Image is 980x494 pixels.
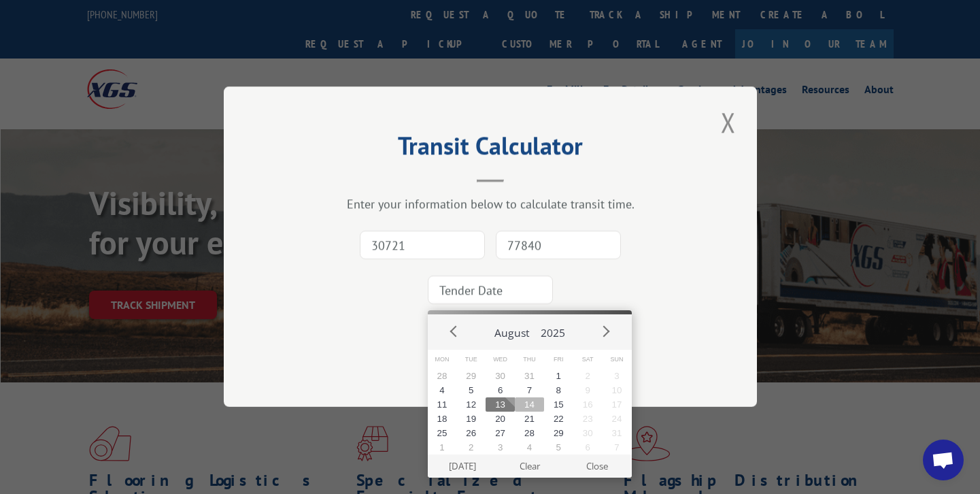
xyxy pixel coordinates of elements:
[515,412,544,426] button: 21
[496,455,563,478] button: Clear
[544,369,573,383] button: 1
[603,383,632,397] button: 10
[486,412,515,426] button: 20
[456,350,486,369] span: Tue
[717,103,740,141] button: Close modal
[603,369,632,383] button: 3
[923,440,964,480] a: Open chat
[515,397,544,412] button: 14
[428,440,457,455] button: 1
[595,320,615,341] button: Next
[544,350,573,369] span: Fri
[456,440,486,455] button: 2
[573,350,603,369] span: Sat
[486,397,515,412] button: 13
[544,397,573,412] button: 15
[515,383,544,397] button: 7
[515,426,544,440] button: 28
[456,383,486,397] button: 5
[544,440,573,455] button: 5
[573,440,603,455] button: 6
[496,231,621,260] input: Dest. Zip
[603,440,632,455] button: 7
[573,397,603,412] button: 16
[428,397,457,412] button: 11
[544,426,573,440] button: 29
[489,314,535,346] button: August
[515,369,544,383] button: 31
[535,314,571,346] button: 2025
[573,426,603,440] button: 30
[444,320,464,341] button: Prev
[428,412,457,426] button: 18
[360,231,485,260] input: Origin Zip
[544,383,573,397] button: 8
[428,383,457,397] button: 4
[428,426,457,440] button: 25
[603,412,632,426] button: 24
[292,197,689,212] div: Enter your information below to calculate transit time.
[515,440,544,455] button: 4
[486,440,515,455] button: 3
[573,369,603,383] button: 2
[428,455,496,478] button: [DATE]
[428,369,457,383] button: 28
[563,455,630,478] button: Close
[573,383,603,397] button: 9
[544,412,573,426] button: 22
[486,426,515,440] button: 27
[456,412,486,426] button: 19
[486,383,515,397] button: 6
[603,426,632,440] button: 31
[428,276,553,305] input: Tender Date
[292,136,689,162] h2: Transit Calculator
[603,397,632,412] button: 17
[515,350,544,369] span: Thu
[456,426,486,440] button: 26
[456,369,486,383] button: 29
[456,397,486,412] button: 12
[486,350,515,369] span: Wed
[603,350,632,369] span: Sun
[486,369,515,383] button: 30
[573,412,603,426] button: 23
[428,350,457,369] span: Mon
